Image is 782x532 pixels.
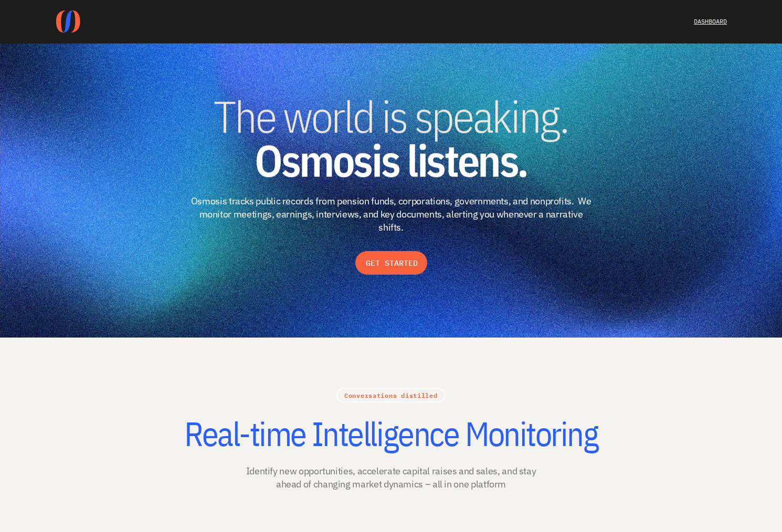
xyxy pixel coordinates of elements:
h2: Real-time Intelligence Monitoring [168,415,614,452]
button: GET STARTED [355,251,427,275]
span: The world is speaking. [214,88,568,145]
p: Identify new opportunities, accelerate capital raises and sales, and stay ahead of changing marke... [237,464,545,491]
a: Conversations distilled [344,390,438,400]
a: GET STARTED [365,257,419,268]
a: DASHBOARD [694,17,727,25]
p: Osmosis tracks public records from pension funds, corporations, governments, and nonprofits. We m... [189,194,593,234]
strong: Osmosis listens. [255,132,527,189]
p: GET STARTED [366,257,418,268]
